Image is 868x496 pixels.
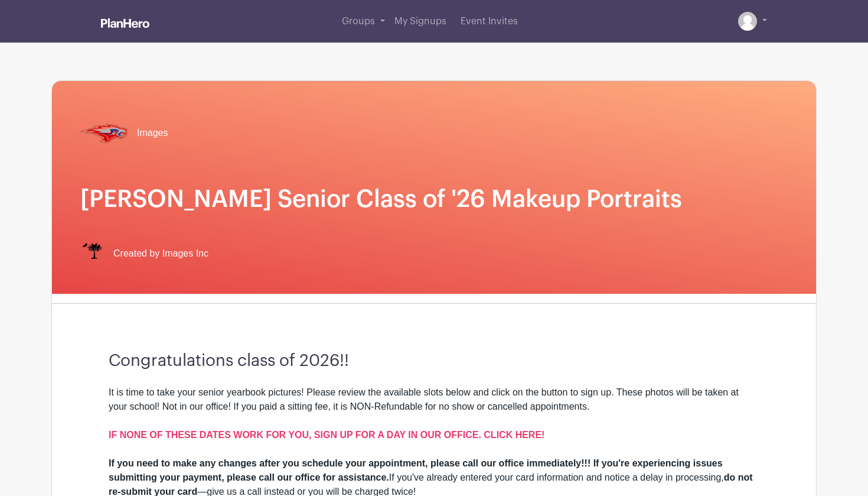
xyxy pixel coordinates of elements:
[109,385,759,428] div: It is time to take your senior yearbook pictures! Please review the available slots below and cli...
[80,185,788,213] h1: [PERSON_NAME] Senior Class of '26 Makeup Portraits
[113,247,208,261] span: Created by Images Inc
[109,458,723,482] strong: If you need to make any changes after you schedule your appointment, please call our office immed...
[80,242,104,265] img: IMAGES%20logo%20transparenT%20PNG%20s.png
[461,17,518,26] span: Event Invites
[342,17,375,26] span: Groups
[738,12,757,31] img: default-ce2991bfa6775e67f084385cd625a349d9dcbb7a52a09fb2fda1e96e2d18dcdb.png
[80,109,128,157] img: hammond%20transp.%20(1).png
[101,18,149,28] img: logo_white-6c42ec7e38ccf1d336a20a19083b03d10ae64f83f12c07503d8b9e83406b4c7d.svg
[109,430,544,440] a: IF NONE OF THESE DATES WORK FOR YOU, SIGN UP FOR A DAY IN OUR OFFICE. CLICK HERE!
[137,126,168,140] span: Images
[109,351,759,371] h3: Congratulations class of 2026!!
[394,17,446,26] span: My Signups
